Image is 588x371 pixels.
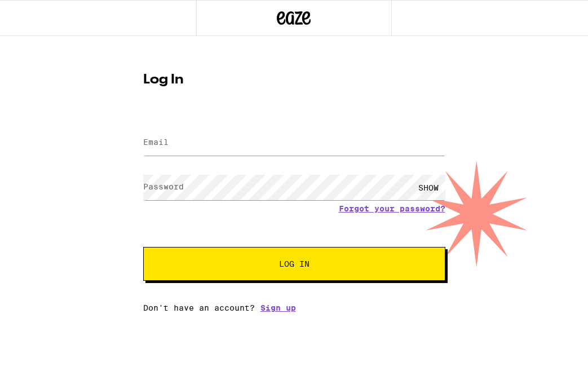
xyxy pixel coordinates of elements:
label: Email [143,138,169,147]
div: Don't have an account? [143,303,445,312]
span: Log In [279,260,310,268]
label: Password [143,182,184,191]
a: Sign up [260,303,296,312]
button: Log In [143,247,445,281]
div: SHOW [412,175,445,200]
input: Email [143,130,445,156]
h1: Log In [143,73,445,87]
a: Forgot your password? [339,204,445,213]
